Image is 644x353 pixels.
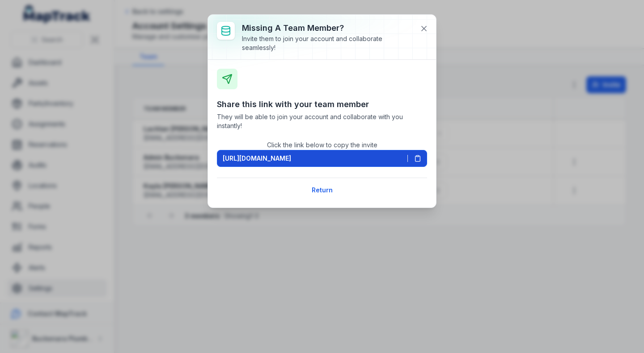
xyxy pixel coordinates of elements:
span: They will be able to join your account and collaborate with you instantly! [217,112,427,130]
h3: Missing a team member? [242,22,413,34]
button: [URL][DOMAIN_NAME] [217,150,427,167]
span: [URL][DOMAIN_NAME] [223,154,291,163]
span: Click the link below to copy the invite [267,141,377,149]
div: Invite them to join your account and collaborate seamlessly! [242,34,413,52]
h3: Share this link with your team member [217,98,427,111]
button: Return [306,182,339,199]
